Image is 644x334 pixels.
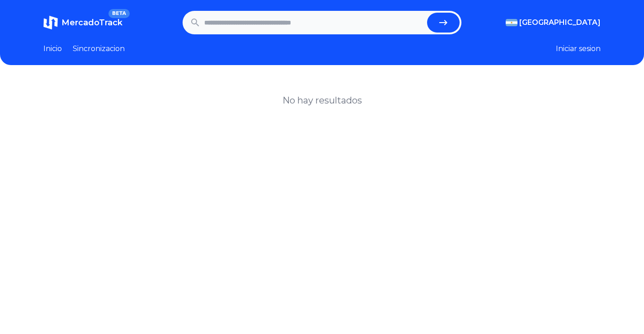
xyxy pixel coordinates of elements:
[61,18,122,28] span: MercadoTrack
[108,9,130,18] span: BETA
[43,15,122,30] a: MercadoTrackBETA
[556,43,601,54] button: Iniciar sesion
[282,94,362,107] h1: No hay resultados
[43,15,58,30] img: MercadoTrack
[519,17,601,28] span: [GEOGRAPHIC_DATA]
[506,17,601,28] button: [GEOGRAPHIC_DATA]
[506,19,517,26] img: Argentina
[43,43,62,54] a: Inicio
[73,43,125,54] a: Sincronizacion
